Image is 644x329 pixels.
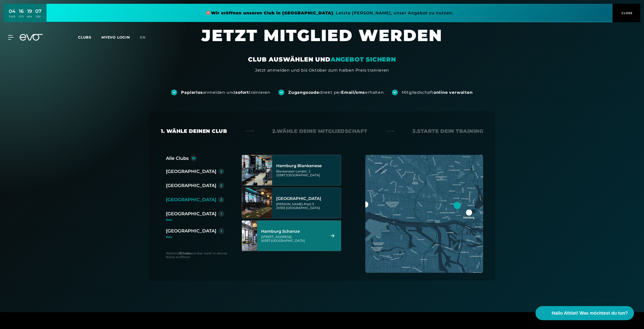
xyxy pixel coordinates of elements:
[166,168,216,175] div: [GEOGRAPHIC_DATA]
[412,128,483,135] div: 3. Starte dein Training
[166,210,216,217] div: [GEOGRAPHIC_DATA]
[192,157,196,160] div: 10
[33,8,34,21] div: :
[166,155,189,162] div: Alle Clubs
[9,15,15,18] div: TAGE
[35,8,42,15] div: 07
[166,235,224,238] div: Neu
[166,218,228,221] div: Neu
[242,188,272,218] img: Hamburg Stadthausbrücke
[220,170,222,173] div: 3
[261,235,324,243] div: [STREET_ADDRESS] 20357 [GEOGRAPHIC_DATA]
[78,35,91,40] span: Clubs
[9,8,15,15] div: 04
[166,196,216,203] div: [GEOGRAPHIC_DATA]
[78,35,101,40] a: Clubs
[19,15,24,18] div: STD
[235,90,249,95] strong: sofort
[276,169,339,177] div: Blankeneser Landstr. 2 22587 [GEOGRAPHIC_DATA]
[331,56,396,63] em: ANGEBOT SICHERN
[27,15,32,18] div: MIN
[255,67,389,73] div: Jetzt anmelden und bis Oktober zum halben Preis trainieren
[17,8,17,21] div: :
[276,163,339,168] div: Hamburg Blankenese
[613,4,640,22] button: CLOSE
[234,221,265,251] img: Hamburg Schanze
[19,8,24,15] div: 16
[552,310,628,317] span: Hallo Athlet! Was möchtest du tun?
[101,35,130,40] a: MYEVO LOGIN
[288,90,319,95] strong: Zugangscode
[27,8,32,15] div: 19
[248,55,396,64] div: CLUB AUSWÄHLEN UND
[220,198,222,201] div: 3
[276,196,339,201] div: [GEOGRAPHIC_DATA]
[288,90,384,95] div: direkt per erhalten
[161,128,227,135] div: 1. Wähle deinen Club
[402,90,473,95] div: Mitgliedschaft
[140,35,146,40] span: en
[166,227,216,234] div: [GEOGRAPHIC_DATA]
[181,251,191,255] strong: Clubs
[179,251,181,255] strong: 3
[181,90,203,95] strong: Papierlos
[220,184,222,187] div: 2
[140,35,152,40] a: en
[276,202,339,210] div: [PERSON_NAME]-Platz 3 20355 [GEOGRAPHIC_DATA]
[166,182,216,189] div: [GEOGRAPHIC_DATA]
[261,229,324,234] div: Hamburg Schanze
[242,155,272,185] img: Hamburg Blankenese
[221,212,222,216] div: 1
[25,8,26,21] div: :
[535,306,634,320] button: Hallo Athlet! Was möchtest du tun?
[166,251,232,259] div: Weitere werden bald in deiner Nähe eröffnen
[434,90,473,95] strong: online verwalten
[341,90,365,95] strong: Email/sms
[365,155,483,273] img: map
[620,11,633,15] span: CLOSE
[181,90,270,95] div: anmelden und trainieren
[272,128,367,135] div: 2. Wähle deine Mitgliedschaft
[35,15,42,18] div: SEK
[221,229,222,233] div: 1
